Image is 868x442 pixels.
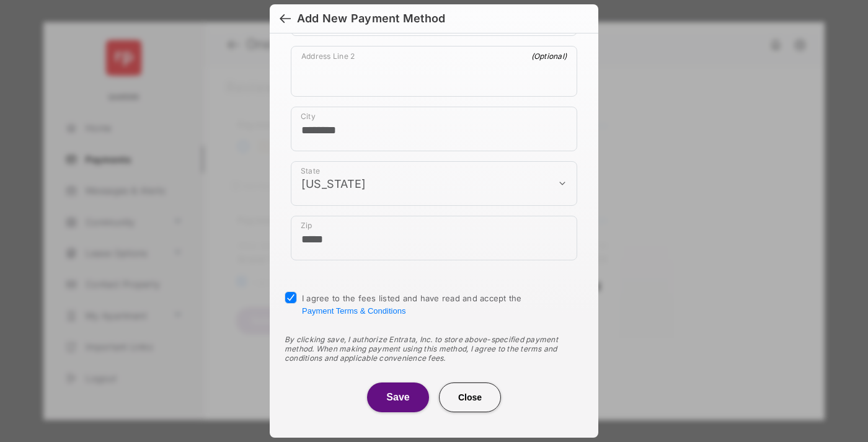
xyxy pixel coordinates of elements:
div: payment_method_screening[postal_addresses][addressLine2] [291,46,577,97]
button: Save [367,382,429,412]
div: payment_method_screening[postal_addresses][postalCode] [291,216,577,260]
div: payment_method_screening[postal_addresses][locality] [291,107,577,151]
button: I agree to the fees listed and have read and accept the [302,306,405,316]
span: I agree to the fees listed and have read and accept the [302,293,522,316]
div: payment_method_screening[postal_addresses][administrativeArea] [291,161,577,206]
div: By clicking save, I authorize Entrata, Inc. to store above-specified payment method. When making ... [285,335,583,363]
div: Add New Payment Method [297,12,445,25]
button: Close [439,382,501,412]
